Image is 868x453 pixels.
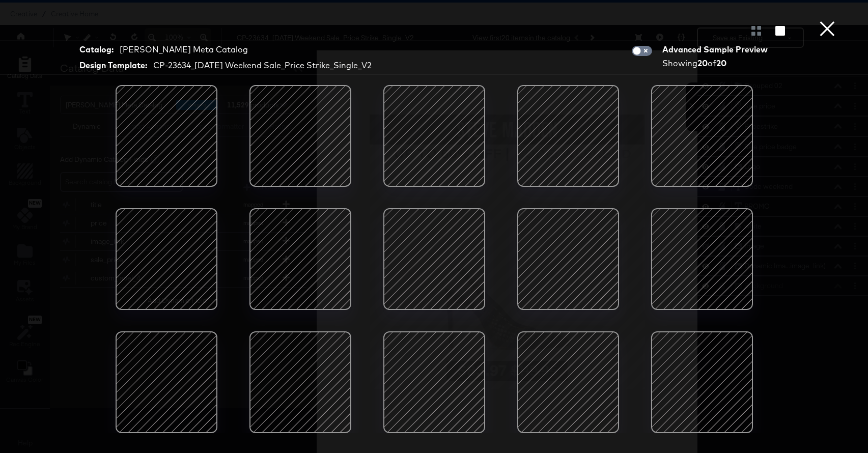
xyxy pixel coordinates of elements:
div: Advanced Sample Preview [662,44,771,55]
strong: 20 [716,58,726,68]
div: [PERSON_NAME] Meta Catalog [120,44,248,55]
strong: 20 [697,58,708,68]
div: Showing of [662,58,771,69]
strong: Catalog: [79,44,114,55]
div: CP-23634_[DATE] Weekend Sale_Price Strike_Single_V2 [153,60,372,71]
strong: Design Template: [79,60,147,71]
